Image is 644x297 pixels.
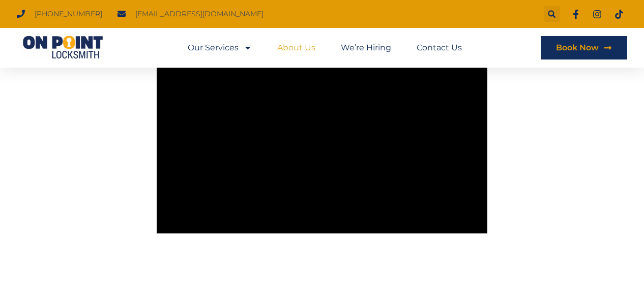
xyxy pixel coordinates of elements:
[341,36,391,60] a: We’re Hiring
[277,36,315,60] a: About Us
[556,44,599,52] span: Book Now
[544,6,560,22] div: Search
[417,36,462,60] a: Contact Us
[188,36,252,60] a: Our Services
[133,7,264,21] span: [EMAIL_ADDRESS][DOMAIN_NAME]
[541,36,627,60] a: Book Now
[32,7,102,21] span: [PHONE_NUMBER]
[188,36,462,60] nav: Menu
[157,48,487,233] iframe: Customer testimonials On Point Locksmith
